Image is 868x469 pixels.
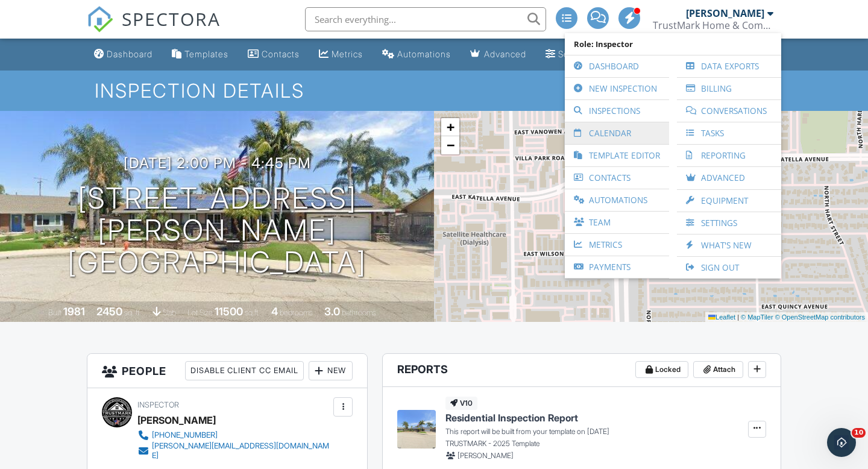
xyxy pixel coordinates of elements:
div: New [309,361,353,380]
input: Search everything... [305,7,546,31]
div: Automations [397,49,451,59]
span: 10 [852,428,866,438]
span: Inspector [137,400,179,409]
a: New Inspection [571,78,663,99]
a: Dashboard [89,43,157,66]
a: Settings [541,43,598,66]
iframe: Intercom live chat [827,428,856,457]
span: Built [48,308,61,317]
div: 11500 [215,305,243,318]
div: Advanced [484,49,526,59]
h3: [DATE] 2:00 pm - 4:45 pm [124,155,311,171]
span: | [737,313,739,321]
a: Metrics [571,234,663,256]
div: 1981 [63,305,85,318]
a: Zoom out [441,136,459,154]
div: Settings [558,49,593,59]
span: sq.ft. [245,308,260,317]
a: Zoom in [441,118,459,136]
span: + [447,119,454,134]
img: The Best Home Inspection Software - Spectora [87,6,113,33]
div: 4 [271,305,278,318]
span: bathrooms [342,308,376,317]
a: © MapTiler [741,313,773,321]
a: SPECTORA [87,16,221,42]
div: Dashboard [107,49,153,59]
a: Conversations [683,100,775,122]
a: Automations (Advanced) [377,43,456,66]
span: sq. ft. [124,308,141,317]
div: Templates [184,49,228,59]
a: [PHONE_NUMBER] [137,429,330,441]
div: Metrics [332,49,363,59]
a: Payments [571,256,663,278]
a: Template Editor [571,145,663,166]
div: [PERSON_NAME] [137,411,216,429]
a: Dashboard [571,55,663,77]
a: Billing [683,78,775,99]
span: slab [163,308,176,317]
div: TrustMark Home & Commercial Inspectors [653,19,773,31]
span: SPECTORA [122,6,221,31]
a: Templates [167,43,233,66]
a: Leaflet [708,313,735,321]
a: Contacts [243,43,304,66]
a: Metrics [314,43,368,66]
a: Advanced [465,43,531,66]
span: Role: Inspector [571,33,775,55]
a: Inspections [571,100,663,122]
a: Sign Out [683,257,775,279]
div: 2450 [96,305,122,318]
a: [PERSON_NAME][EMAIL_ADDRESS][DOMAIN_NAME] [137,441,330,461]
a: Reporting [683,145,775,166]
h1: [STREET_ADDRESS][PERSON_NAME] [GEOGRAPHIC_DATA] [19,183,415,278]
a: Contacts [571,167,663,189]
div: Contacts [262,49,300,59]
a: Data Exports [683,55,775,77]
a: What's New [683,234,775,256]
a: Settings [683,212,775,234]
span: − [447,137,454,153]
a: Automations [571,189,663,211]
a: Team [571,212,663,233]
a: © OpenStreetMap contributors [775,313,865,321]
div: 3.0 [324,305,340,318]
a: Advanced [683,167,775,189]
span: bedrooms [280,308,313,317]
div: [PHONE_NUMBER] [152,430,218,440]
span: Lot Size [187,308,213,317]
a: Calendar [571,122,663,144]
div: [PERSON_NAME] [686,7,764,19]
a: Tasks [683,122,775,144]
a: Equipment [683,190,775,212]
div: Disable Client CC Email [185,361,304,380]
h3: People [87,354,367,388]
div: [PERSON_NAME][EMAIL_ADDRESS][DOMAIN_NAME] [152,441,330,461]
h1: Inspection Details [95,80,773,101]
